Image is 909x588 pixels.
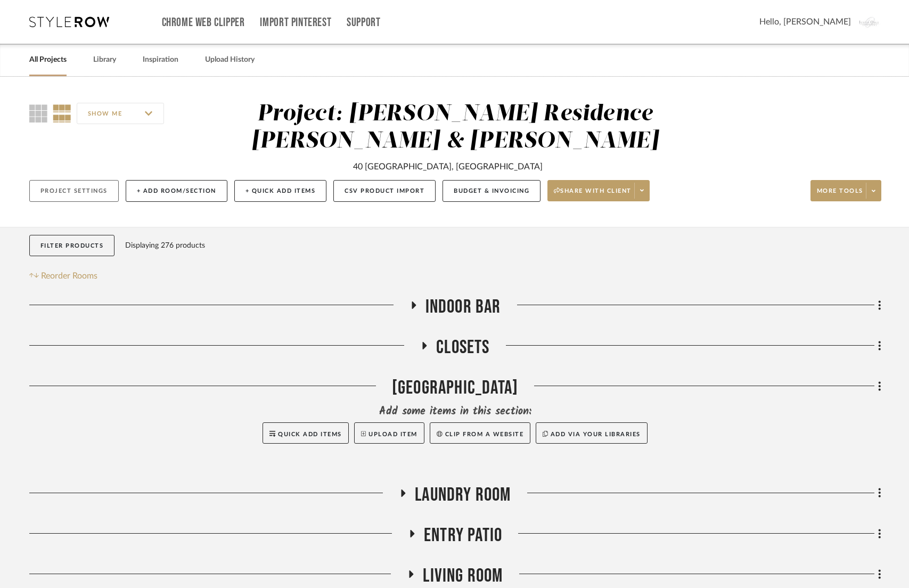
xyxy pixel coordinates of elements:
a: Import Pinterest [260,18,331,27]
a: All Projects [29,53,67,67]
span: Quick Add Items [278,431,342,437]
button: Filter Products [29,235,115,257]
span: Indoor Bar [425,296,501,318]
a: Upload History [205,53,255,67]
div: Displaying 276 products [125,235,205,256]
img: avatar [859,11,881,33]
button: + Add Room/Section [126,180,227,202]
div: Project: [PERSON_NAME] Residence [PERSON_NAME] & [PERSON_NAME] [251,103,659,152]
span: Share with client [554,187,632,203]
span: Closets [436,336,489,359]
div: 40 [GEOGRAPHIC_DATA], [GEOGRAPHIC_DATA] [353,160,543,173]
span: Living Room [423,565,503,587]
button: Add via your libraries [536,422,648,444]
button: More tools [810,180,881,201]
button: CSV Product Import [333,180,436,202]
span: Entry Patio [424,524,502,547]
span: More tools [817,187,863,203]
span: Laundry Room [415,484,511,507]
button: Clip from a website [430,422,530,444]
button: Upload Item [354,422,424,444]
button: Budget & Invoicing [443,180,541,202]
button: + Quick Add Items [234,180,327,202]
a: Support [347,18,380,27]
a: Library [93,53,116,67]
span: Reorder Rooms [41,269,97,282]
span: Hello, [PERSON_NAME] [759,15,851,28]
button: Reorder Rooms [29,269,98,282]
div: Add some items in this section: [29,404,881,419]
a: Inspiration [143,53,178,67]
button: Project Settings [29,180,119,202]
button: Quick Add Items [263,422,349,444]
button: Share with client [547,180,650,201]
a: Chrome Web Clipper [162,18,245,27]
